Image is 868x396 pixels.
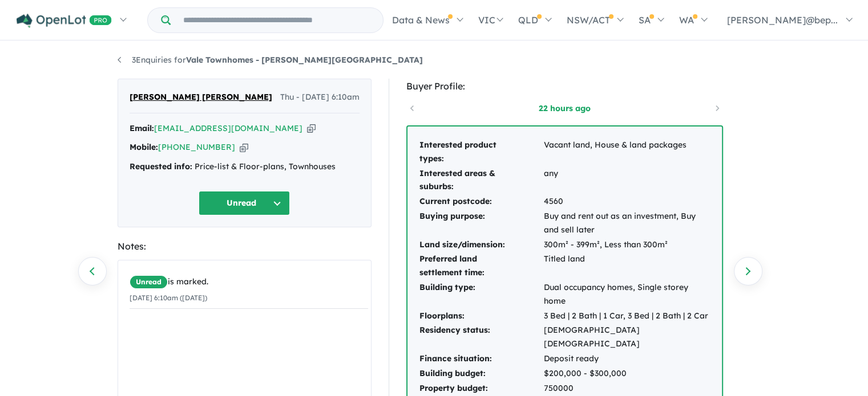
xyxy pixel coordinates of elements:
[543,194,710,209] td: 4560
[419,252,543,280] td: Preferred land settlement time:
[240,141,248,153] button: Copy
[543,309,710,324] td: 3 Bed | 2 Bath | 1 Car, 3 Bed | 2 Bath | 2 Car
[130,123,154,133] strong: Email:
[280,91,360,104] span: Thu - [DATE] 6:10am
[186,55,423,65] strong: Vale Townhomes - [PERSON_NAME][GEOGRAPHIC_DATA]
[130,293,207,302] small: [DATE] 6:10am ([DATE])
[543,238,710,252] td: 300m² - 399m², Less than 300m²
[543,352,710,366] td: Deposit ready
[406,79,723,94] div: Buyer Profile:
[130,142,158,152] strong: Mobile:
[118,55,423,65] a: 3Enquiries forVale Townhomes - [PERSON_NAME][GEOGRAPHIC_DATA]
[543,381,710,396] td: 750000
[419,238,543,252] td: Land size/dimension:
[130,160,360,174] div: Price-list & Floor-plans, Townhouses
[17,14,112,28] img: Openlot PRO Logo White
[130,275,168,289] span: Unread
[419,166,543,195] td: Interested areas & suburbs:
[543,366,710,381] td: $200,000 - $300,000
[419,138,543,166] td: Interested product types:
[419,209,543,238] td: Buying purpose:
[516,103,613,114] a: 22 hours ago
[543,209,710,238] td: Buy and rent out as an investment, Buy and sell later
[118,54,751,67] nav: breadcrumb
[118,239,372,254] div: Notes:
[130,91,272,104] span: [PERSON_NAME] [PERSON_NAME]
[543,166,710,195] td: any
[543,252,710,280] td: Titled land
[419,194,543,209] td: Current postcode:
[158,142,235,152] a: [PHONE_NUMBER]
[307,123,316,134] button: Copy
[419,366,543,381] td: Building budget:
[419,280,543,309] td: Building type:
[727,14,838,26] span: [PERSON_NAME]@bep...
[419,381,543,396] td: Property budget:
[419,352,543,366] td: Finance situation:
[543,323,710,352] td: [DEMOGRAPHIC_DATA] [DEMOGRAPHIC_DATA]
[543,280,710,309] td: Dual occupancy homes, Single storey home
[199,191,290,215] button: Unread
[419,309,543,324] td: Floorplans:
[130,161,192,172] strong: Requested info:
[543,138,710,166] td: Vacant land, House & land packages
[154,123,302,133] a: [EMAIL_ADDRESS][DOMAIN_NAME]
[173,8,381,32] input: Try estate name, suburb, builder or developer
[419,323,543,352] td: Residency status:
[130,275,368,289] div: is marked.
